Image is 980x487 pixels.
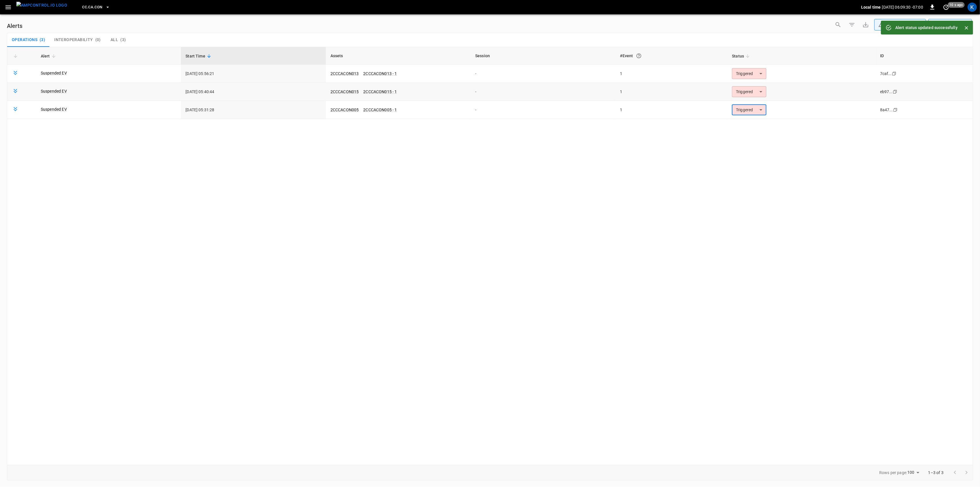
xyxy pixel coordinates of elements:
[895,22,958,33] div: Alert status updated successfully
[363,89,397,94] a: 2CCCACON015 - 1
[939,19,972,30] div: Last 24 hrs
[878,22,917,28] div: Unresolved
[330,71,359,76] a: 2CCCACON013
[40,37,45,43] span: ( 3 )
[181,83,326,101] td: [DATE] 05:40:44
[363,71,397,76] a: 2CCCACON013 - 1
[880,89,893,95] div: eb97...
[732,53,751,60] span: Status
[616,101,728,119] td: 1
[471,83,615,101] td: -
[120,37,126,43] span: ( 3 )
[892,70,897,77] div: copy
[875,47,973,65] th: ID
[111,37,118,43] span: All
[861,4,881,10] p: Local time
[363,108,397,112] a: 2CCCACON005 - 1
[616,65,728,83] td: 1
[41,53,57,60] span: Alert
[41,106,67,112] a: Suspended EV
[185,53,213,60] span: Start Time
[181,65,326,83] td: [DATE] 05:56:21
[326,47,471,65] th: Assets
[330,89,359,94] a: 2CCCACON015
[948,2,965,8] span: 10 s ago
[634,51,644,61] button: An event is a single occurrence of an issue. An alert groups related events for the same asset, m...
[880,71,892,76] div: 7caf...
[41,88,67,94] a: Suspended EV
[879,470,907,476] p: Rows per page:
[928,470,944,476] p: 1–3 of 3
[471,101,615,119] td: -
[54,37,93,43] span: Interoperability
[330,108,359,112] a: 2CCCACON005
[620,51,723,61] div: #Event
[41,70,67,76] a: Suspended EV
[882,4,923,10] p: [DATE] 06:09:30 -07:00
[962,24,971,32] button: Close
[82,4,102,11] span: CC.CA.CON
[880,107,893,113] div: 8a47...
[732,86,766,97] div: Triggered
[95,37,101,43] span: ( 0 )
[471,47,615,65] th: Session
[942,3,951,12] button: set refresh interval
[732,104,766,115] div: Triggered
[181,101,326,119] td: [DATE] 05:31:28
[80,2,112,13] button: CC.CA.CON
[732,68,766,79] div: Triggered
[907,468,921,477] div: 100
[7,21,22,30] h6: Alerts
[616,83,728,101] td: 1
[893,107,898,113] div: copy
[16,2,67,9] img: ampcontrol.io logo
[892,89,898,95] div: copy
[12,37,37,43] span: Operations
[471,65,615,83] td: -
[968,3,977,12] div: profile-icon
